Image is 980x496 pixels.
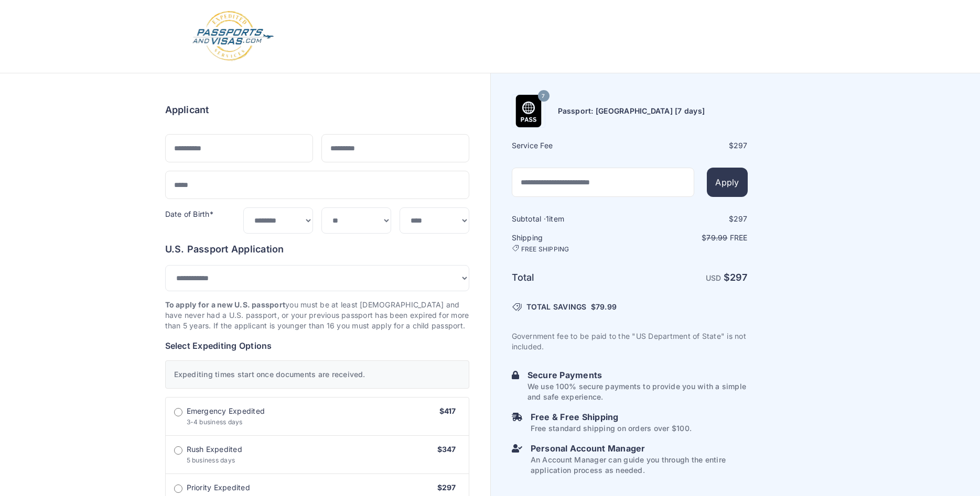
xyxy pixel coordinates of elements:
label: Date of Birth* [165,210,213,218]
img: Logo [191,10,275,62]
p: Free standard shipping on orders over $100. [531,423,692,434]
h6: Total [512,270,629,285]
span: 297 [734,214,748,223]
h6: Applicant [165,103,209,117]
div: Expediting times start once documents are received. [165,360,469,389]
h6: Subtotal · item [512,214,629,224]
h6: Personal Account Manager [531,442,748,455]
span: FREE SHIPPING [521,245,569,253]
div: $ [631,140,748,151]
span: Priority Expedited [187,482,250,493]
span: 5 business days [187,456,235,464]
h6: Shipping [512,233,629,253]
h6: Secure Payments [527,369,748,381]
span: $297 [437,483,456,492]
strong: $ [724,272,748,283]
button: Apply [707,168,747,197]
p: Government fee to be paid to the "US Department of State" is not included. [512,331,748,352]
span: 79.99 [596,302,617,311]
span: 1 [546,214,549,223]
span: TOTAL SAVINGS [526,302,587,312]
h6: Passport: [GEOGRAPHIC_DATA] [7 days] [558,106,705,116]
h6: Free & Free Shipping [531,411,692,423]
p: An Account Manager can guide you through the entire application process as needed. [531,455,748,476]
h6: Select Expediting Options [165,339,469,352]
img: Product Name [512,95,545,127]
span: USD [706,273,721,282]
span: 3-4 business days [187,418,243,426]
span: 297 [730,272,748,283]
strong: To apply for a new U.S. passport [165,300,286,309]
h6: Service Fee [512,140,629,151]
span: $417 [439,406,456,415]
p: We use 100% secure payments to provide you with a simple and safe experience. [527,381,748,402]
span: 7 [542,90,545,103]
div: $ [631,214,748,224]
h6: U.S. Passport Application [165,242,469,257]
span: 297 [734,141,748,150]
span: Emergency Expedited [187,406,265,416]
span: $347 [437,445,456,454]
p: $ [631,233,748,243]
p: you must be at least [DEMOGRAPHIC_DATA] and have never had a U.S. passport, or your previous pass... [165,300,469,331]
span: 79.99 [706,233,727,242]
span: $ [591,302,617,312]
span: Free [730,233,748,242]
span: Rush Expedited [187,444,242,455]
